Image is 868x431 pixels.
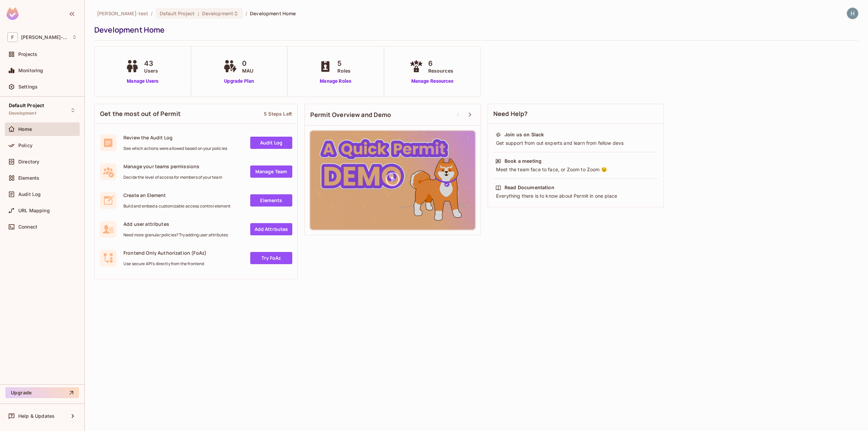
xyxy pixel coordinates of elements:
[123,134,227,141] span: Review the Audit Log
[222,78,257,85] a: Upgrade Plan
[124,78,161,85] a: Manage Users
[505,184,554,191] div: Read Documentation
[160,10,195,17] span: Default Project
[18,52,37,57] span: Projects
[5,387,79,398] button: Upgrade
[18,143,33,148] span: Policy
[202,10,233,17] span: Development
[151,10,153,17] li: /
[123,221,228,227] span: Add user attributes
[505,158,541,164] div: Book a meeting
[94,25,855,35] div: Development Home
[493,110,528,118] span: Need Help?
[245,10,247,17] li: /
[123,175,222,180] span: Decide the level of access for members of your team
[18,68,43,73] span: Monitoring
[250,165,292,178] a: Manage Team
[123,232,228,238] span: Need more granular policies? Try adding user attributes
[428,67,453,74] span: Resources
[100,110,181,118] span: Get the most out of Permit
[242,67,253,74] span: MAU
[123,192,231,198] span: Create an Element
[18,208,50,213] span: URL Mapping
[495,140,656,146] div: Get support from out experts and learn from fellow devs
[123,261,206,267] span: Use secure API's directly from the frontend
[18,224,37,230] span: Connect
[18,175,39,181] span: Elements
[18,84,38,90] span: Settings
[18,413,55,419] span: Help & Updates
[337,67,351,74] span: Roles
[250,252,292,264] a: Try FoAz
[495,193,656,199] div: Everything there is to know about Permit in one place
[310,111,391,119] span: Permit Overview and Demo
[123,163,222,170] span: Manage your teams permissions
[250,137,292,149] a: Audit Log
[123,203,231,209] span: Build and embed a customizable access control element
[317,78,354,85] a: Manage Roles
[18,192,41,197] span: Audit Log
[250,10,296,17] span: Development Home
[7,32,18,42] span: F
[264,111,292,117] div: 5 Steps Left
[242,58,253,68] span: 0
[337,58,351,68] span: 5
[6,7,19,20] img: SReyMgAAAABJRU5ErkJggg==
[21,35,68,40] span: Workspace: finch-test
[847,8,858,19] img: Harun Akgun
[144,67,158,74] span: Users
[9,103,44,108] span: Default Project
[505,131,544,138] div: Join us on Slack
[250,194,292,207] a: Elements
[18,159,39,164] span: Directory
[97,10,148,17] span: the active workspace
[123,146,227,151] span: See which actions were allowed based on your policies
[18,126,32,132] span: Home
[197,11,200,16] span: :
[144,58,158,68] span: 43
[250,223,292,235] a: Add Attrbutes
[123,250,206,256] span: Frontend Only Authorization (FoAz)
[428,58,453,68] span: 6
[408,78,457,85] a: Manage Resources
[9,111,36,116] span: Development
[495,166,656,173] div: Meet the team face to face, or Zoom to Zoom 😉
